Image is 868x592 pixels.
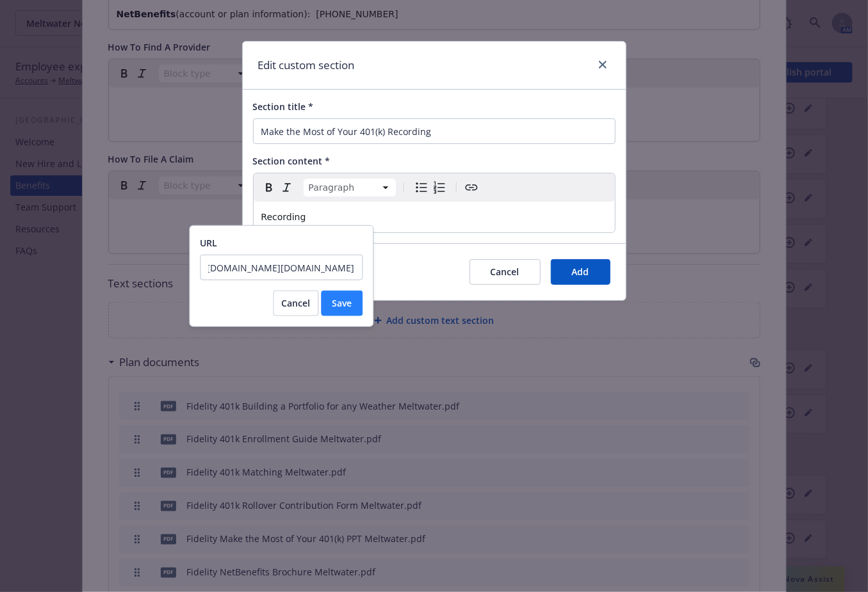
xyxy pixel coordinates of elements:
[413,179,448,196] div: toggle group
[413,179,430,196] button: Bulleted list
[253,155,331,167] span: Section content *
[491,266,520,278] span: Cancel
[200,237,217,249] span: URL
[551,259,610,285] button: Add
[258,57,355,74] h1: Edit custom section
[281,297,310,309] span: Cancel
[321,291,363,316] button: Save
[430,179,448,196] button: Numbered list
[261,212,306,222] span: Recording
[273,291,318,316] button: Cancel
[595,57,610,72] a: close
[332,297,352,309] span: Save
[254,202,615,232] div: editable markdown
[278,179,296,196] button: Italic
[463,179,480,196] button: Create link
[253,100,314,113] span: Section title *
[572,266,589,278] span: Add
[470,259,541,285] button: Cancel
[260,179,278,196] button: Bold
[304,179,396,196] button: Block type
